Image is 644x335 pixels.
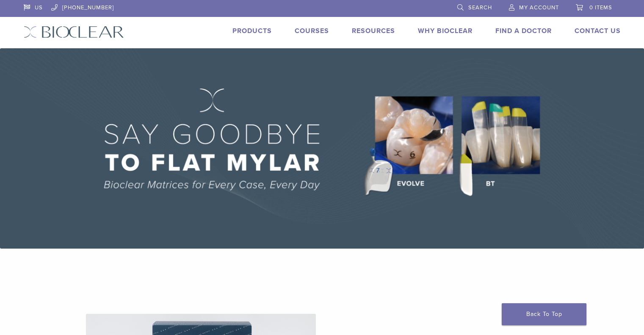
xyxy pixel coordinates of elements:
a: Why Bioclear [418,27,473,35]
span: My Account [519,4,559,11]
a: Courses [295,27,329,35]
a: Contact Us [575,27,621,35]
a: Resources [352,27,395,35]
a: Products [232,27,272,35]
span: 0 items [589,4,612,11]
span: Search [468,4,492,11]
a: Find A Doctor [495,27,552,35]
img: Bioclear [24,26,124,38]
a: Back To Top [502,303,586,325]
